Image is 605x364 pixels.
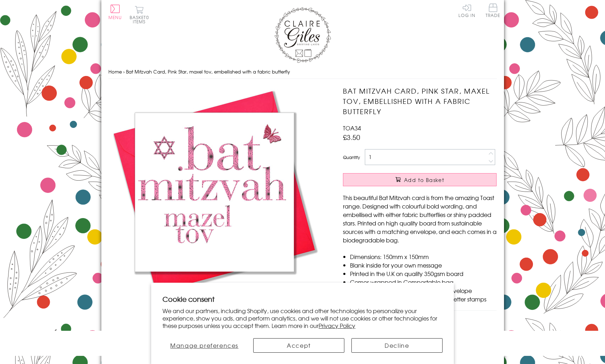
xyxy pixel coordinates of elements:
[350,261,497,269] li: Blank inside for your own message
[343,124,361,132] span: TOA34
[123,68,125,75] span: ›
[350,278,497,286] li: Comes wrapped in Compostable bag
[274,7,331,63] img: Claire Giles Greetings Cards
[351,338,443,353] button: Decline
[404,176,444,183] span: Add to Basket
[162,338,246,353] button: Manage preferences
[126,68,290,75] span: Bat Mitzvah Card, Pink Star, maxel tov, embellished with a fabric butterfly
[319,321,355,330] a: Privacy Policy
[108,14,122,20] span: Menu
[486,4,500,19] a: Trade
[343,132,360,142] span: £3.50
[170,341,238,350] span: Manage preferences
[350,252,497,261] li: Dimensions: 150mm x 150mm
[253,338,344,353] button: Accept
[343,86,497,116] h1: Bat Mitzvah Card, Pink Star, maxel tov, embellished with a fabric butterfly
[458,4,475,17] a: Log In
[133,14,149,25] span: 0 items
[486,4,500,17] span: Trade
[108,86,320,298] img: Bat Mitzvah Card, Pink Star, maxel tov, embellished with a fabric butterfly
[343,173,497,186] button: Add to Basket
[108,5,122,19] button: Menu
[343,193,497,244] p: This beautiful Bat Mitzvah card is from the amazing Toast range. Designed with colourful bold wor...
[130,6,149,24] button: Basket0 items
[343,154,360,160] label: Quantity
[162,294,443,304] h2: Cookie consent
[108,68,122,75] a: Home
[108,65,497,79] nav: breadcrumbs
[350,269,497,278] li: Printed in the U.K on quality 350gsm board
[162,307,443,329] p: We and our partners, including Shopify, use cookies and other technologies to personalize your ex...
